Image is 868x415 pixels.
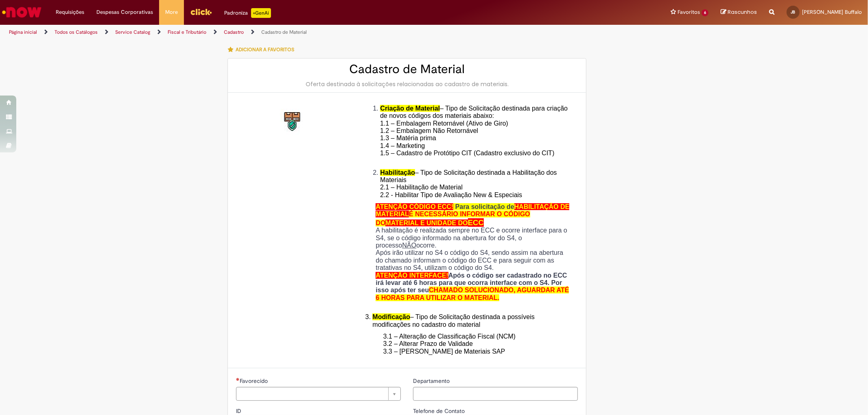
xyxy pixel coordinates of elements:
[280,109,306,135] img: Cadastro de Material
[385,219,468,226] span: MATERIAL E UNIDADE DO
[376,272,448,279] span: ATENÇÃO INTERFACE!
[402,242,416,249] u: NÃO
[9,29,37,35] a: Página inicial
[413,387,578,401] input: Departamento
[413,407,466,415] span: Telefone de Contato
[376,287,569,301] span: CHAMADO SOLUCIONADO, AGUARDAR ATÉ 6 HORAS PARA UTILIZAR O MATERIAL.
[227,41,299,58] button: Adicionar a Favoritos
[236,80,578,88] div: Oferta destinada à solicitações relacionadas ao cadastro de materiais.
[383,333,516,355] span: 3.1 – Alteração de Classificação Fiscal (NCM) 3.2 – Alterar Prazo de Validade 3.3 – [PERSON_NAME]...
[165,8,178,16] span: More
[678,8,700,16] span: Favoritos
[96,8,153,16] span: Despesas Corporativas
[376,203,453,210] span: ATENÇÃO CÓDIGO ECC!
[372,313,572,328] li: – Tipo de Solicitação destinada a possíveis modificações no cadastro do material
[1,4,43,20] img: ServiceNow
[190,6,212,18] img: click_logo_yellow_360x200.png
[236,387,401,401] a: Limpar campo Favorecido
[115,29,150,35] a: Service Catalog
[376,203,569,217] span: HABILITAÇÃO DE MATERIAL
[376,211,530,226] span: É NECESSÁRIO INFORMAR O CÓDIGO DO
[791,9,796,15] span: JB
[372,313,410,320] span: Modificação
[728,8,757,16] span: Rascunhos
[240,377,269,385] span: Necessários - Favorecido
[380,169,557,198] span: – Tipo de Solicitação destinada a Habilitação dos Materiais 2.1 – Habilitação de Material 2.2 - H...
[6,25,573,40] ul: Trilhas de página
[236,46,294,53] span: Adicionar a Favoritos
[468,218,484,227] span: ECC
[455,203,514,210] span: Para solicitação de
[56,8,84,16] span: Requisições
[236,378,240,381] span: Necessários
[380,105,440,112] span: Criação de Material
[802,9,862,15] span: [PERSON_NAME] Buffalo
[261,29,307,35] a: Cadastro de Material
[376,249,572,272] p: Após irão utilizar no S4 o código do S4, sendo assim na abertura do chamado informam o código do ...
[376,272,569,301] strong: Após o código ser cadastrado no ECC irá levar até 6 horas para que ocorra interface com o S4. Por...
[376,227,572,249] p: A habilitação é realizada sempre no ECC e ocorre interface para o S4, se o código informado na ab...
[168,29,206,35] a: Fiscal e Tributário
[702,9,708,16] span: 6
[236,407,243,415] span: ID
[55,29,98,35] a: Todos os Catálogos
[380,169,415,176] span: Habilitação
[251,8,271,18] p: +GenAi
[224,29,244,35] a: Cadastro
[413,377,451,385] span: Departamento
[224,8,271,18] div: Padroniza
[236,63,578,76] h2: Cadastro de Material
[721,9,757,16] a: Rascunhos
[380,105,568,164] span: – Tipo de Solicitação destinada para criação de novos códigos dos materiais abaixo: 1.1 – Embalag...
